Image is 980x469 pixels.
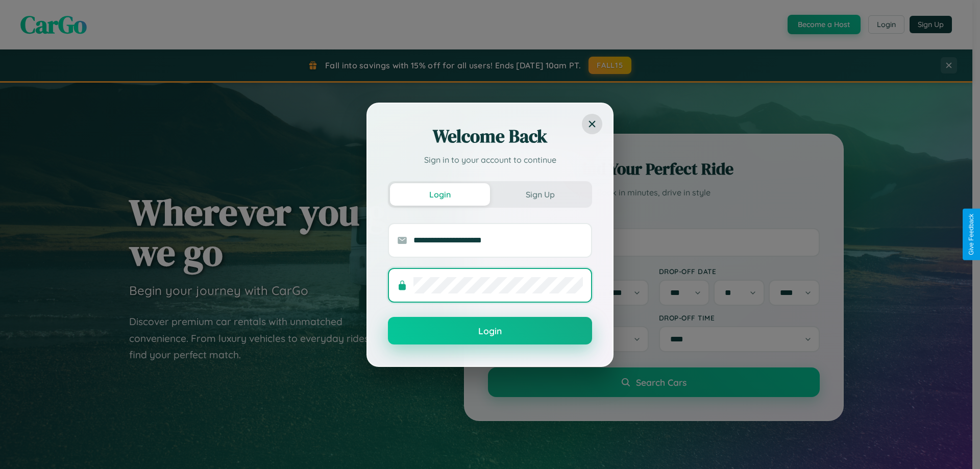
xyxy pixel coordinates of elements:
button: Login [388,317,592,344]
p: Sign in to your account to continue [388,154,592,166]
button: Login [390,183,490,206]
button: Sign Up [490,183,590,206]
h2: Welcome Back [388,124,592,149]
div: Give Feedback [968,214,975,255]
